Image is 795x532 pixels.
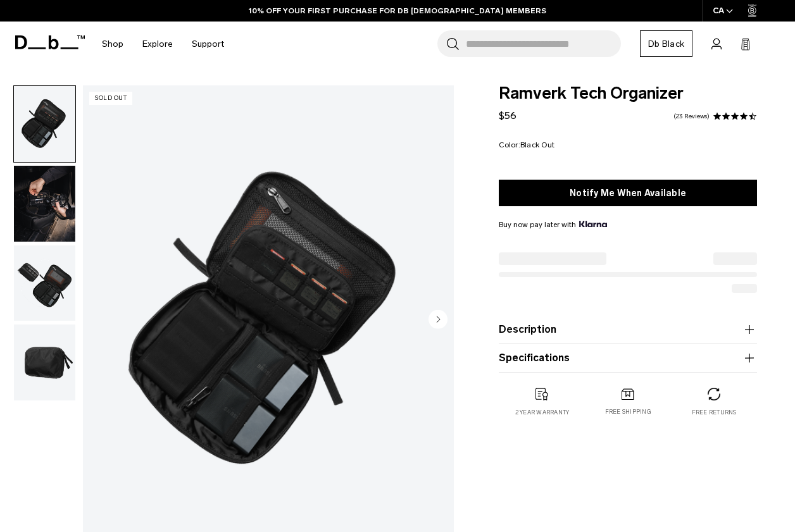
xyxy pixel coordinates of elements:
[605,407,651,416] p: Free shipping
[13,245,76,322] button: Ramverk_Insert.gif
[13,165,76,242] button: ramverktechorganiser-9.png
[429,310,448,331] button: Next slide
[13,85,76,163] button: RTO-2.png
[499,322,757,337] button: Description
[499,219,606,230] span: Buy now pay later with
[499,141,554,149] legend: Color:
[14,245,75,321] img: Ramverk_Insert.gif
[673,113,710,120] a: 23 reviews
[579,221,606,227] img: {"height" => 20, "alt" => "Klarna"}
[692,408,737,417] p: Free returns
[13,324,76,401] button: RTO-1.png
[14,325,75,400] img: RTO-1.png
[499,180,757,206] button: Notify Me When Available
[640,30,692,57] a: Db Black
[14,166,75,242] img: ramverktechorganiser-9.png
[89,92,132,105] p: Sold Out
[192,22,224,66] a: Support
[249,5,546,16] a: 10% OFF YOUR FIRST PURCHASE FOR DB [DEMOGRAPHIC_DATA] MEMBERS
[499,350,757,366] button: Specifications
[520,140,554,149] span: Black Out
[92,22,234,66] nav: Main Navigation
[142,22,173,66] a: Explore
[515,408,570,417] p: 2 year warranty
[499,109,516,121] span: $56
[102,22,123,66] a: Shop
[14,86,75,162] img: RTO-2.png
[499,85,757,102] span: Ramverk Tech Organizer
